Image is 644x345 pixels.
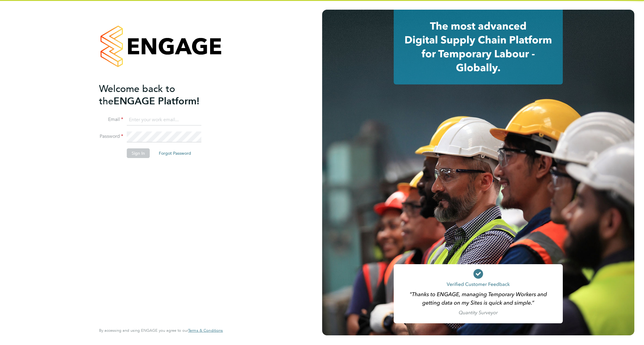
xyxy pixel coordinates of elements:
[127,115,201,125] input: Enter your work email...
[99,133,123,140] label: Password
[188,328,223,333] a: Terms & Conditions
[99,328,223,333] span: By accessing and using ENGAGE you agree to our
[99,83,217,107] h2: ENGAGE Platform!
[99,83,175,107] span: Welcome back to the
[188,328,223,333] span: Terms & Conditions
[99,116,123,123] label: Email
[127,148,150,158] button: Sign In
[154,148,196,158] button: Forgot Password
